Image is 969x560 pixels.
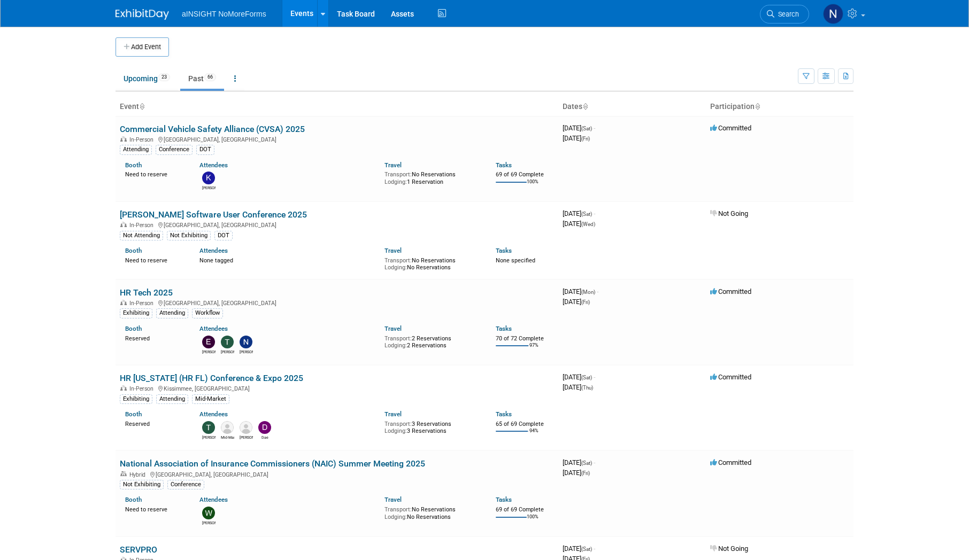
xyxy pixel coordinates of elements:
[384,504,480,520] div: No Reservations No Reservations
[496,496,512,503] a: Tasks
[120,545,157,555] a: SERVPRO
[199,255,377,265] div: None tagged
[120,136,127,142] img: In-Person Event
[116,9,169,20] img: ExhibitDay
[202,348,216,355] div: Eric Guimond
[125,496,142,503] a: Booth
[774,10,799,18] span: Search
[221,348,234,355] div: Teresa Papanicolaou
[202,519,216,526] div: Wilma Orozco
[139,102,144,111] a: Sort by Event Name
[563,209,595,217] span: [DATE]
[529,343,539,357] td: 97%
[167,231,211,240] div: Not Exhibiting
[199,496,228,503] a: Attendees
[563,458,595,466] span: [DATE]
[594,458,595,466] span: -
[240,348,253,355] div: Nichole Brown
[202,184,216,191] div: Kate Silvas
[120,385,127,391] img: In-Person Event
[581,375,592,380] span: (Sat)
[125,333,183,343] div: Reserved
[196,145,214,154] div: DOT
[202,172,215,184] img: Kate Silvas
[120,300,127,305] img: In-Person Event
[204,73,216,81] span: 66
[120,220,554,229] div: [GEOGRAPHIC_DATA], [GEOGRAPHIC_DATA]
[167,480,204,489] div: Conference
[120,384,554,392] div: Kissimmee, [GEOGRAPHIC_DATA]
[581,136,590,142] span: (Fri)
[384,264,407,271] span: Lodging:
[581,221,595,227] span: (Wed)
[125,504,183,514] div: Need to reserve
[129,222,157,229] span: In-Person
[594,545,595,553] span: -
[384,506,412,513] span: Transport:
[202,336,215,348] img: Eric Guimond
[496,257,535,264] span: None specified
[120,124,305,134] a: Commercial Vehicle Safety Alliance (CVSA) 2025
[116,98,558,116] th: Event
[120,373,303,383] a: HR [US_STATE] (HR FL) Conference & Expo 2025
[527,179,539,193] td: 100%
[199,247,228,254] a: Attendees
[384,427,407,434] span: Lodging:
[129,300,157,307] span: In-Person
[563,545,595,553] span: [DATE]
[384,247,402,254] a: Travel
[496,171,554,178] div: 69 of 69 Complete
[156,394,188,404] div: Attending
[125,169,183,178] div: Need to reserve
[581,470,590,476] span: (Fri)
[125,161,142,169] a: Booth
[156,308,188,318] div: Attending
[581,460,592,466] span: (Sat)
[384,421,412,427] span: Transport:
[384,255,480,271] div: No Reservations No Reservations
[563,220,595,228] span: [DATE]
[706,98,853,116] th: Participation
[384,333,480,349] div: 2 Reservations 2 Reservations
[384,169,480,185] div: No Reservations 1 Reservation
[384,418,480,435] div: 3 Reservations 3 Reservations
[384,410,402,418] a: Travel
[496,410,512,418] a: Tasks
[120,287,173,298] a: HR Tech 2025
[597,287,598,295] span: -
[563,373,595,381] span: [DATE]
[125,410,142,418] a: Booth
[594,373,595,381] span: -
[581,289,595,295] span: (Mon)
[120,298,554,307] div: [GEOGRAPHIC_DATA], [GEOGRAPHIC_DATA]
[710,458,751,466] span: Committed
[125,418,183,428] div: Reserved
[125,325,142,332] a: Booth
[594,209,595,217] span: -
[221,421,234,434] img: Mid-Market
[582,102,588,111] a: Sort by Start Date
[581,299,590,305] span: (Fri)
[199,410,228,418] a: Attendees
[120,480,164,489] div: Not Exhibiting
[258,421,271,434] img: Dae Kim
[527,514,539,528] td: 100%
[221,434,234,440] div: Mid-Market
[496,421,554,428] div: 65 of 69 Complete
[710,209,748,217] span: Not Going
[384,171,412,178] span: Transport:
[202,507,215,519] img: Wilma Orozco
[214,231,233,240] div: DOT
[563,287,598,295] span: [DATE]
[221,336,234,348] img: Teresa Papanicolaou
[120,209,307,220] a: [PERSON_NAME] Software User Conference 2025
[563,383,593,391] span: [DATE]
[120,231,163,240] div: Not Attending
[581,211,592,217] span: (Sat)
[496,335,554,343] div: 70 of 72 Complete
[710,373,751,381] span: Committed
[120,135,554,143] div: [GEOGRAPHIC_DATA], [GEOGRAPHIC_DATA]
[563,469,590,477] span: [DATE]
[496,506,554,514] div: 69 of 69 Complete
[563,134,590,142] span: [DATE]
